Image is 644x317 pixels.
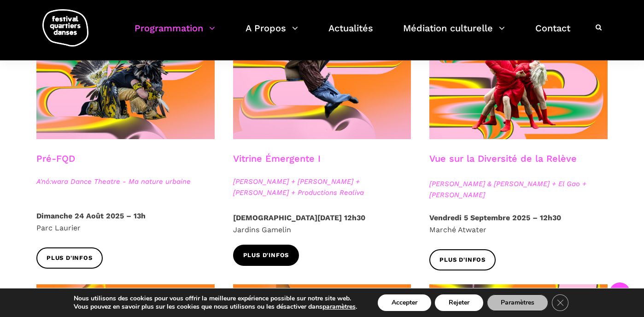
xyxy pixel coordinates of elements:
[42,9,88,47] img: logo-fqd-med
[535,20,570,47] a: Contact
[36,153,75,176] h3: Pré-FQD
[36,247,103,268] a: Plus d'infos
[36,176,215,187] span: A'nó:wara Dance Theatre - Ma nature urbaine
[233,153,321,176] h3: Vitrine Émergente I
[36,210,215,234] p: Parc Laurier
[429,178,608,200] span: [PERSON_NAME] & [PERSON_NAME] + El Gao + [PERSON_NAME]
[246,20,298,47] a: A Propos
[47,253,93,263] span: Plus d'infos
[429,249,496,270] a: Plus d'infos
[429,153,577,176] h3: Vue sur la Diversité de la Relève
[233,213,365,222] strong: [DEMOGRAPHIC_DATA][DATE] 12h30
[233,176,411,198] span: [PERSON_NAME] + [PERSON_NAME] + [PERSON_NAME] + Productions Realiva
[552,294,568,311] button: Close GDPR Cookie Banner
[378,294,431,311] button: Accepter
[74,303,357,311] p: Vous pouvez en savoir plus sur les cookies que nous utilisons ou les désactiver dans .
[233,212,411,235] p: Jardins Gamelin
[328,20,373,47] a: Actualités
[36,211,146,220] strong: Dimanche 24 Août 2025 – 13h
[429,212,608,235] p: Marché Atwater
[487,294,548,311] button: Paramètres
[243,251,289,260] span: Plus d'infos
[74,294,357,303] p: Nous utilisons des cookies pour vous offrir la meilleure expérience possible sur notre site web.
[322,303,356,311] button: paramètres
[233,245,299,265] a: Plus d'infos
[429,213,561,222] strong: Vendredi 5 Septembre 2025 – 12h30
[439,255,486,265] span: Plus d'infos
[135,20,215,47] a: Programmation
[435,294,483,311] button: Rejeter
[403,20,505,47] a: Médiation culturelle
